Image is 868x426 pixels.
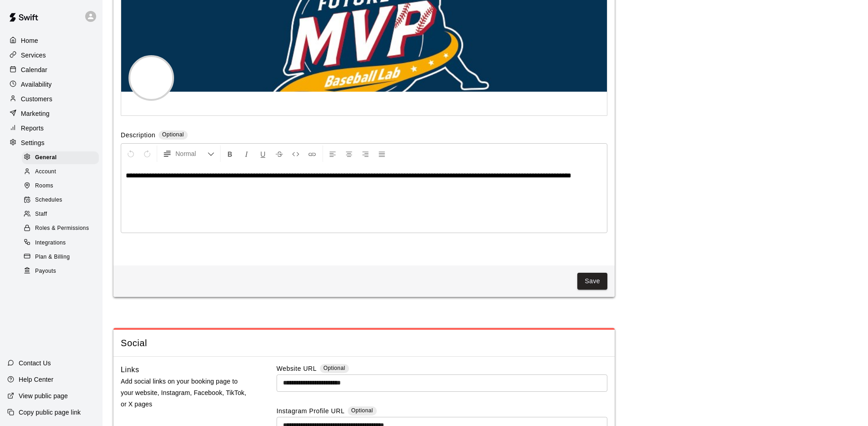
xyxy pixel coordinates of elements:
span: Plan & Billing [35,253,70,262]
p: Services [21,51,46,60]
button: Left Align [325,145,340,162]
p: Availability [21,80,52,89]
a: Marketing [7,107,95,120]
button: Format Underline [255,145,271,162]
button: Justify Align [374,145,390,162]
a: Payouts [22,264,103,278]
label: Website URL [277,364,317,374]
p: Customers [21,94,52,104]
a: Plan & Billing [22,250,103,264]
div: Integrations [22,237,99,249]
a: Reports [7,121,95,135]
a: Customers [7,92,95,106]
button: Insert Link [304,145,320,162]
div: Plan & Billing [22,251,99,264]
button: Save [577,273,607,290]
p: Calendar [21,65,47,74]
button: Format Italics [239,145,254,162]
p: View public page [19,391,68,400]
a: Services [7,48,95,62]
a: Availability [7,78,95,91]
h6: Links [121,364,139,376]
p: Contact Us [19,358,51,368]
a: Staff [22,208,103,222]
div: Payouts [22,265,99,278]
div: General [22,151,99,164]
p: Copy public page link [19,408,81,417]
span: Normal [175,149,207,158]
button: Format Strikethrough [272,145,287,162]
label: Instagram Profile URL [277,406,344,417]
p: Settings [21,138,45,147]
a: Home [7,34,95,47]
p: Add social links on your booking page to your website, Instagram, Facebook, TikTok, or X pages [121,376,247,410]
a: Account [22,165,103,179]
span: Roles & Permissions [35,224,89,233]
div: Account [22,166,99,178]
div: Rooms [22,180,99,192]
div: Schedules [22,194,99,207]
a: Roles & Permissions [22,222,103,236]
label: Description [121,130,155,141]
a: Schedules [22,193,103,208]
span: Schedules [35,196,62,205]
a: Rooms [22,179,103,193]
button: Insert Code [288,145,303,162]
button: Format Bold [222,145,238,162]
button: Redo [139,145,155,162]
div: Staff [22,208,99,221]
p: Marketing [21,109,50,118]
button: Formatting Options [159,145,218,162]
span: Rooms [35,182,53,191]
p: Home [21,36,38,45]
span: Staff [35,210,47,219]
span: Optional [324,365,345,371]
p: Help Center [19,375,53,384]
span: General [35,153,57,162]
span: Optional [162,131,184,138]
span: Payouts [35,267,56,276]
span: Account [35,167,56,177]
a: General [22,151,103,165]
button: Center Align [341,145,357,162]
a: Calendar [7,63,95,77]
p: Reports [21,124,44,133]
button: Undo [123,145,139,162]
span: Social [121,337,607,349]
span: Integrations [35,239,66,248]
span: Optional [351,407,373,414]
div: Roles & Permissions [22,222,99,235]
a: Settings [7,136,95,150]
button: Right Align [358,145,373,162]
a: Integrations [22,236,103,250]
